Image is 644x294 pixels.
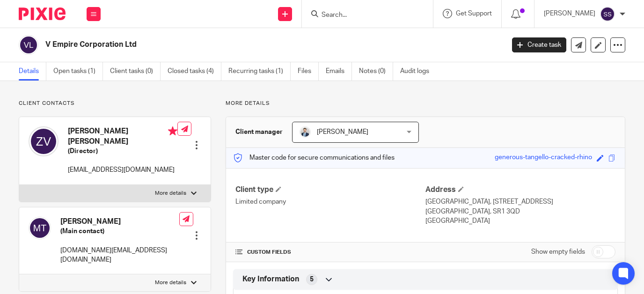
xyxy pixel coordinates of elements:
p: [DOMAIN_NAME][EMAIL_ADDRESS][DOMAIN_NAME] [60,246,179,265]
p: More details [155,190,186,197]
p: [EMAIL_ADDRESS][DOMAIN_NAME] [68,165,177,175]
h5: (Main contact) [60,227,179,236]
p: [PERSON_NAME] [544,9,595,18]
span: Key Information [242,274,299,284]
div: generous-tangello-cracked-rhino [495,153,592,163]
a: Client tasks (0) [110,62,161,81]
h4: Client type [235,185,425,195]
label: Show empty fields [531,247,585,257]
a: Files [298,62,319,81]
a: Audit logs [400,62,436,81]
img: svg%3E [29,126,59,156]
h4: CUSTOM FIELDS [235,249,425,256]
a: Closed tasks (4) [168,62,221,81]
span: Get Support [456,10,492,17]
a: Open tasks (1) [53,62,103,81]
p: [GEOGRAPHIC_DATA], SR1 3QD [425,207,615,216]
span: [PERSON_NAME] [317,129,368,135]
img: Pixie [19,7,66,20]
i: Primary [168,126,177,136]
p: Master code for secure communications and files [233,153,395,162]
span: 5 [310,275,314,284]
p: More details [155,279,186,287]
img: svg%3E [19,35,38,55]
a: Details [19,62,46,81]
p: Limited company [235,197,425,206]
a: Notes (0) [359,62,393,81]
img: LinkedIn%20Profile.jpeg [300,126,311,138]
img: svg%3E [29,217,51,239]
img: svg%3E [600,7,615,22]
input: Search [321,11,405,20]
h4: [PERSON_NAME] [PERSON_NAME] [68,126,177,147]
h3: Client manager [235,127,283,137]
h4: [PERSON_NAME] [60,217,179,227]
a: Recurring tasks (1) [228,62,291,81]
p: More details [226,100,625,107]
p: [GEOGRAPHIC_DATA], [STREET_ADDRESS] [425,197,615,206]
h5: (Director) [68,147,177,156]
p: [GEOGRAPHIC_DATA] [425,216,615,226]
a: Emails [326,62,352,81]
h4: Address [425,185,615,195]
p: Client contacts [19,100,211,107]
h2: V Empire Corporation Ltd [45,40,408,50]
a: Create task [512,37,566,52]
